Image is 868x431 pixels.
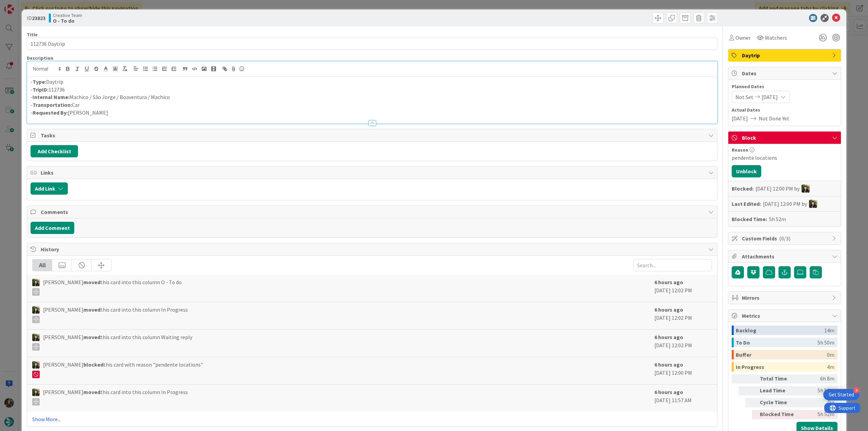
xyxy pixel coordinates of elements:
img: BC [32,361,40,369]
span: Comments [41,208,705,216]
span: [PERSON_NAME] this card into this column Waiting reply [43,333,192,351]
div: 5h 52m [800,410,834,419]
span: Block [742,134,829,142]
b: blocked [83,361,103,368]
p: - Car [31,101,714,109]
img: BC [809,200,817,208]
div: 5h 52m [769,215,786,223]
span: ( 0/3 ) [779,235,790,242]
b: Blocked Time: [732,215,767,223]
div: [DATE] 12:02 PM [654,278,712,298]
div: Open Get Started checklist, remaining modules: 4 [823,389,860,400]
span: Mirrors [742,294,829,302]
p: - Machico / São Jorge / Boaventura / Machico [31,93,714,101]
span: Not Done Yet [759,114,789,122]
span: Custom Fields [742,234,829,242]
span: [DATE] [732,114,748,122]
div: [DATE] 12:00 PM by [755,184,810,193]
b: 6 hours ago [654,334,683,340]
strong: Internal Name: [33,94,70,100]
b: O - To do [53,18,82,23]
div: Total Time [760,374,797,384]
span: [PERSON_NAME] this card into this column O - To do [43,278,182,296]
a: Show More... [32,415,712,423]
span: Description [27,55,53,61]
div: pendente locations [732,154,837,162]
button: Add Link [31,182,68,195]
span: [PERSON_NAME] this card into this column In Progress [43,388,188,406]
div: Buffer [736,350,827,359]
div: 14m [824,326,834,335]
b: moved [83,334,100,340]
span: Daytrip [742,51,829,59]
b: 6 hours ago [654,361,683,368]
span: Support [14,1,31,9]
b: Last Edited: [732,200,761,208]
div: [DATE] 12:02 PM [654,306,712,326]
b: moved [83,306,100,313]
span: Attachments [742,252,829,260]
span: [DATE] [762,93,778,101]
div: 4m [800,398,834,407]
button: Unblock [732,165,761,177]
strong: TripID: [33,86,48,93]
div: [DATE] 12:00 PM [654,360,712,381]
p: - Daytrip [31,78,714,86]
span: Dates [742,69,829,77]
strong: Type: [33,78,46,85]
img: BC [32,279,40,286]
div: [DATE] 12:02 PM [654,333,712,353]
div: Get Started [829,391,854,398]
p: - 112736 [31,86,714,94]
button: Add Comment [31,222,74,234]
b: moved [83,389,100,395]
label: Title [27,32,38,38]
div: 0m [827,350,834,359]
input: type card name here... [27,38,717,50]
img: BC [32,389,40,396]
span: Reason [732,148,748,152]
p: - [PERSON_NAME] [31,109,714,117]
b: 6 hours ago [654,306,683,313]
div: To Do [736,338,817,347]
span: Planned Dates [732,83,837,90]
span: Tasks [41,131,705,139]
img: BC [32,334,40,341]
span: History [41,245,705,253]
img: BC [802,184,810,193]
div: 5h 54m [800,386,834,395]
input: Search... [633,259,712,271]
span: Links [41,169,705,177]
b: 6 hours ago [654,389,683,395]
strong: Transportation: [33,101,72,108]
span: Owner [735,34,751,42]
b: 6 hours ago [654,279,683,286]
b: Blocked: [732,184,753,193]
div: [DATE] 11:57 AM [654,388,712,408]
div: 4m [827,362,834,372]
div: 6h 8m [800,374,834,384]
strong: Requested By: [33,109,68,116]
b: 23823 [32,15,45,21]
span: Actual Dates [732,106,837,114]
div: Cycle Time [760,398,797,407]
span: [PERSON_NAME] this card into this column In Progress [43,306,188,323]
span: Not Set [735,93,753,101]
span: Creative Team [53,13,82,18]
span: Metrics [742,312,829,320]
span: [PERSON_NAME] this card with reason "pendente locations" [43,360,203,378]
b: moved [83,279,100,286]
div: Backlog [736,326,824,335]
div: 5h 50m [817,338,834,347]
span: Watchers [765,34,787,42]
div: Blocked Time [760,410,797,419]
div: [DATE] 12:00 PM by [763,200,817,208]
img: BC [32,306,40,314]
div: Lead Time [760,386,797,395]
span: ID [27,14,45,22]
div: All [33,259,52,271]
div: 4 [853,387,860,393]
div: In Progress [736,362,827,372]
button: Add Checklist [31,145,78,157]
